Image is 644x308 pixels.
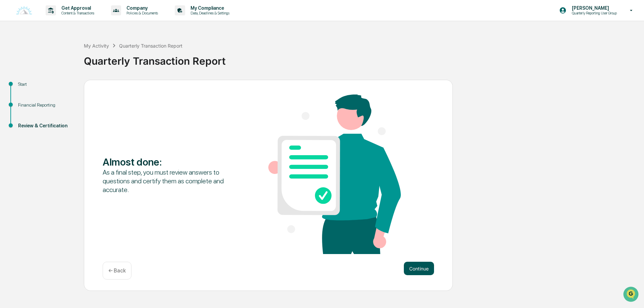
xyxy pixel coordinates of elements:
[567,11,620,15] p: Quarterly Reporting User Group
[121,11,161,15] p: Policies & Documents
[103,168,235,194] div: As a final step, you must review answers to questions and certify them as complete and accurate.
[23,58,85,63] div: We're available if you need us!
[7,14,122,25] p: How can we help?
[108,267,126,274] p: ← Back
[67,114,81,119] span: Pylon
[23,51,110,58] div: Start new chat
[7,98,12,103] div: 🔎
[121,5,161,11] p: Company
[16,6,32,15] img: logo
[185,5,233,11] p: My Compliance
[4,95,45,107] a: 🔎Data Lookup
[55,84,83,91] span: Attestations
[84,43,109,49] div: My Activity
[114,53,122,61] button: Start new chat
[623,286,641,304] iframe: Open customer support
[49,85,54,90] div: 🗄️
[56,11,98,15] p: Content & Transactions
[4,82,46,94] a: 🖐️Preclearance
[18,122,73,129] div: Review & Certification
[18,81,73,88] div: Start
[47,113,81,119] a: Powered byPylon
[268,95,401,254] img: Almost done
[56,5,98,11] p: Get Approval
[13,84,43,91] span: Preclearance
[84,50,641,67] div: Quarterly Transaction Report
[567,5,620,11] p: [PERSON_NAME]
[13,97,42,104] span: Data Lookup
[7,85,12,90] div: 🖐️
[185,11,233,15] p: Data, Deadlines & Settings
[119,43,182,49] div: Quarterly Transaction Report
[46,82,86,94] a: 🗄️Attestations
[103,156,235,168] div: Almost done :
[404,262,434,275] button: Continue
[7,51,19,63] img: 1746055101610-c473b297-6a78-478c-a979-82029cc54cd1
[18,102,73,109] div: Financial Reporting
